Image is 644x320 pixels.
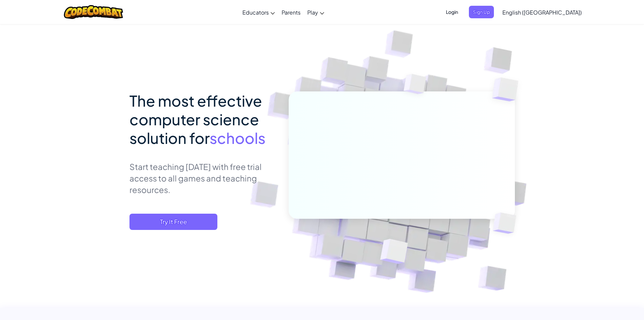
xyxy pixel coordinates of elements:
[499,3,585,21] a: English ([GEOGRAPHIC_DATA])
[239,3,278,21] a: Educators
[502,9,582,16] span: English ([GEOGRAPHIC_DATA])
[278,3,304,21] a: Parents
[469,6,494,18] button: Sign Up
[129,91,262,147] span: The most effective computer science solution for
[210,128,265,147] span: schools
[479,61,537,118] img: Overlap cubes
[481,198,532,248] img: Overlap cubes
[129,161,279,195] p: Start teaching [DATE] with free trial access to all games and teaching resources.
[304,3,328,21] a: Play
[242,9,269,16] span: Educators
[307,9,318,16] span: Play
[391,61,439,111] img: Overlap cubes
[64,5,123,19] img: CodeCombat logo
[442,6,462,18] button: Login
[363,225,424,281] img: Overlap cubes
[129,214,217,230] button: Try It Free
